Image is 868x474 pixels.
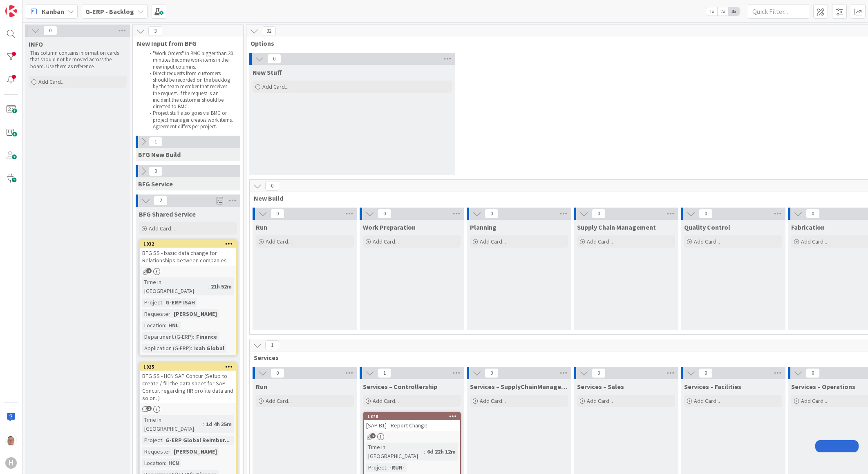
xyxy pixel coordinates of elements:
[373,238,399,245] span: Add Card...
[142,277,208,295] div: Time in [GEOGRAPHIC_DATA]
[145,50,234,70] li: "Work Orders" in BMC bigger than 30 minutes become work items in the new input columns.
[146,406,152,411] span: 1
[191,344,192,353] span: :
[373,397,399,405] span: Add Card...
[806,368,820,378] span: 0
[706,7,717,16] span: 1x
[363,382,437,391] span: Services – Controllership
[170,447,172,456] span: :
[801,397,827,405] span: Add Card...
[172,447,219,456] div: [PERSON_NAME]
[140,240,236,266] div: 1932BFG SS - basic data change for Relationships between companies
[592,209,606,219] span: 0
[139,239,237,356] a: 1932BFG SS - basic data change for Relationships between companiesTime in [GEOGRAPHIC_DATA]:21h 5...
[262,83,289,90] span: Add Card...
[145,70,234,110] li: Direct requests from customers should be recorded on the backlog by the team member that receives...
[194,332,219,341] div: Finance
[138,150,181,159] span: BFG New Build
[192,344,226,353] div: Isah Global
[140,248,236,266] div: BFG SS - basic data change for Relationships between companies
[193,332,194,341] span: :
[5,434,17,446] img: lD
[137,39,233,47] span: New Input from BFG
[30,50,125,70] p: This column contains information cards that should not be moved across the board. Use them as ref...
[470,382,568,391] span: Services – SupplyChainManagement
[162,436,163,445] span: :
[38,78,65,85] span: Add Card...
[166,458,181,467] div: HCN
[366,443,424,461] div: Time in [GEOGRAPHIC_DATA]
[485,209,499,219] span: 0
[364,413,460,420] div: 1878
[577,223,656,231] span: Supply Chain Management
[209,282,234,291] div: 21h 52m
[138,180,173,188] span: BFG Service
[203,420,204,429] span: :
[367,414,460,419] div: 1878
[378,209,391,219] span: 0
[140,240,236,248] div: 1932
[587,238,613,245] span: Add Card...
[165,321,166,330] span: :
[163,298,197,307] div: G-ERP ISAH
[143,364,236,370] div: 1925
[43,26,57,36] span: 0
[146,268,152,273] span: 1
[267,54,281,64] span: 0
[364,413,460,431] div: 1878[SAP B1] - Report Change
[386,463,387,472] span: :
[265,181,279,191] span: 0
[5,457,17,469] div: H
[166,321,181,330] div: HNL
[142,344,191,353] div: Application (G-ERP)
[366,463,386,472] div: Project
[29,40,43,48] span: INFO
[142,309,170,318] div: Requester
[42,7,64,16] span: Kanban
[699,368,713,378] span: 0
[806,209,820,219] span: 0
[154,196,168,206] span: 2
[256,382,267,391] span: Run
[142,332,193,341] div: Department (G-ERP)
[266,238,292,245] span: Add Card...
[142,458,165,467] div: Location
[791,223,825,231] span: Fabrication
[142,436,162,445] div: Project
[801,238,827,245] span: Add Card...
[694,397,720,405] span: Add Card...
[149,166,163,176] span: 0
[139,210,196,218] span: BFG Shared Service
[271,368,284,378] span: 0
[728,7,739,16] span: 3x
[592,368,606,378] span: 0
[142,415,203,433] div: Time in [GEOGRAPHIC_DATA]
[694,238,720,245] span: Add Card...
[204,420,234,429] div: 1d 4h 35m
[253,68,282,76] span: New Stuff
[208,282,209,291] span: :
[142,447,170,456] div: Requester
[148,26,162,36] span: 3
[387,463,407,472] div: -RUN-
[364,420,460,431] div: [SAP B1] - Report Change
[480,238,506,245] span: Add Card...
[140,371,236,403] div: BFG SS - HCN SAP Concur (Setup to create / fill the data sheet for SAP Concur. regarding HR profi...
[172,309,219,318] div: [PERSON_NAME]
[271,209,284,219] span: 0
[370,433,376,438] span: 1
[149,225,175,232] span: Add Card...
[85,7,134,16] b: G-ERP - Backlog
[480,397,506,405] span: Add Card...
[363,223,416,231] span: Work Preparation
[256,223,267,231] span: Run
[424,447,425,456] span: :
[140,363,236,403] div: 1925BFG SS - HCN SAP Concur (Setup to create / fill the data sheet for SAP Concur. regarding HR p...
[140,363,236,371] div: 1925
[142,298,162,307] div: Project
[170,309,172,318] span: :
[378,368,391,378] span: 1
[163,436,232,445] div: G-ERP Global Reimbur...
[162,298,163,307] span: :
[265,340,279,350] span: 1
